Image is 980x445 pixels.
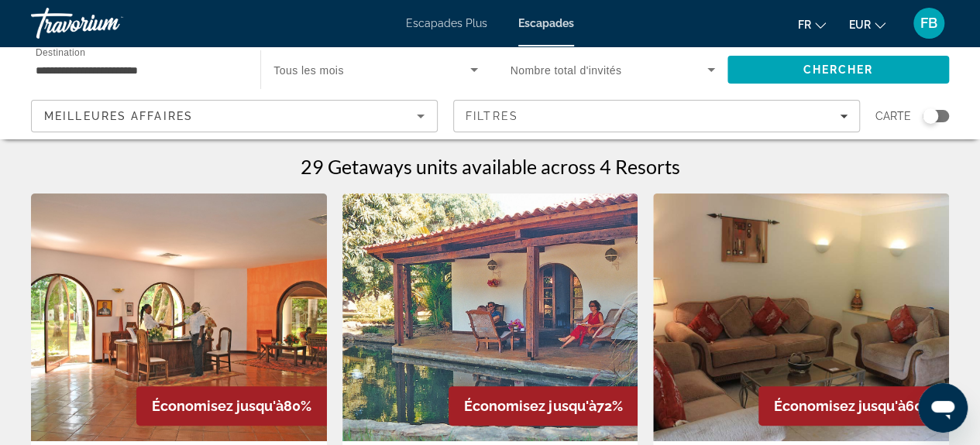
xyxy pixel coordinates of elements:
[273,64,344,77] span: Tous les mois
[918,383,968,433] iframe: Bouton de lancement de la fenêtre de messagerie
[342,193,638,441] img: Mwembe Resort
[798,13,826,36] button: Changer de langue
[511,64,622,77] span: Nombre total d'invités
[727,56,949,84] button: Search
[36,61,240,80] input: Select destination
[653,193,949,441] img: Kololi Beach Club
[798,19,811,31] font: fr
[464,398,596,414] span: Économisez jusqu'à
[758,386,949,426] div: 60%
[31,193,327,441] img: Mwembe Half Board Resort
[44,107,425,125] mat-select: Sort by
[849,19,871,31] font: EUR
[453,100,860,132] button: Filters
[803,63,873,76] span: Chercher
[875,105,911,127] span: Carte
[406,17,487,29] a: Escapades Plus
[152,398,284,414] span: Économisez jusqu'à
[849,13,885,36] button: Changer de devise
[909,7,949,39] button: Menu utilisateur
[31,3,186,43] a: Travorium
[920,15,937,31] font: FB
[136,386,327,426] div: 80%
[36,47,85,57] span: Destination
[774,398,906,414] span: Économisez jusqu'à
[44,110,193,122] span: Meilleures affaires
[301,155,680,178] h1: 29 Getaways units available across 4 Resorts
[518,17,574,29] a: Escapades
[449,386,638,426] div: 72%
[466,110,518,122] span: Filtres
